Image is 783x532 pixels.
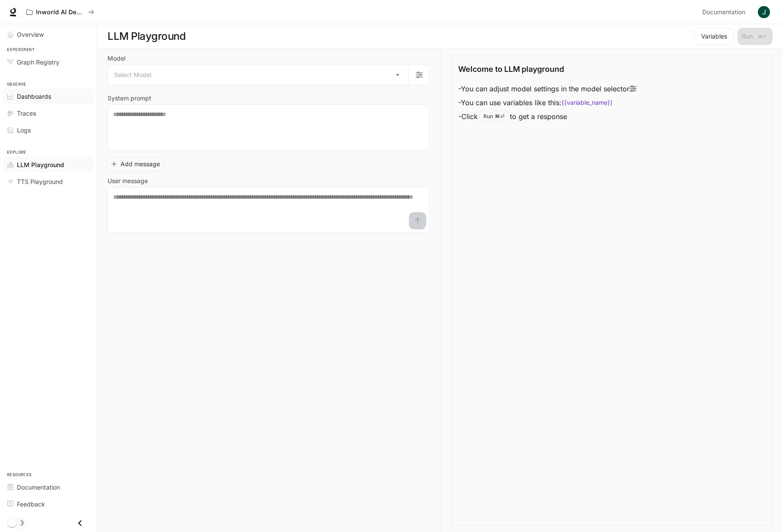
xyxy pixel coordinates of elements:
[108,157,164,171] button: Add message
[108,55,125,61] p: Model
[3,480,93,495] a: Documentation
[561,98,613,107] code: {{variable_name}}
[3,27,93,42] a: Overview
[17,160,64,169] span: LLM Playground
[458,96,636,110] li: - You can use variables like this:
[17,30,44,39] span: Overview
[17,500,45,509] span: Feedback
[458,63,564,75] p: Welcome to LLM playground
[70,514,90,532] button: Close drawer
[108,95,151,101] p: System prompt
[3,55,93,70] a: Graph Registry
[3,89,93,104] a: Dashboards
[699,3,752,21] a: Documentation
[3,174,93,189] a: TTS Playground
[17,58,59,67] span: Graph Registry
[3,157,93,172] a: LLM Playground
[480,111,508,122] div: Run
[8,518,16,527] span: Dark mode toggle
[108,65,408,85] div: Select Model
[36,9,85,16] p: Inworld AI Demos
[17,126,31,135] span: Logs
[17,92,51,101] span: Dashboards
[694,28,734,45] button: Variables
[108,178,148,184] p: User message
[702,7,745,18] span: Documentation
[17,483,60,492] span: Documentation
[755,3,773,21] button: User avatar
[114,71,151,79] span: Select Model
[458,82,636,96] li: - You can adjust model settings in the model selector
[23,3,98,21] button: All workspaces
[758,6,770,18] img: User avatar
[3,123,93,138] a: Logs
[17,109,36,118] span: Traces
[108,28,186,45] h1: LLM Playground
[3,497,93,512] a: Feedback
[3,106,93,121] a: Traces
[17,177,63,186] span: TTS Playground
[495,114,504,119] p: ⌘⏎
[458,110,636,123] li: - Click to get a response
